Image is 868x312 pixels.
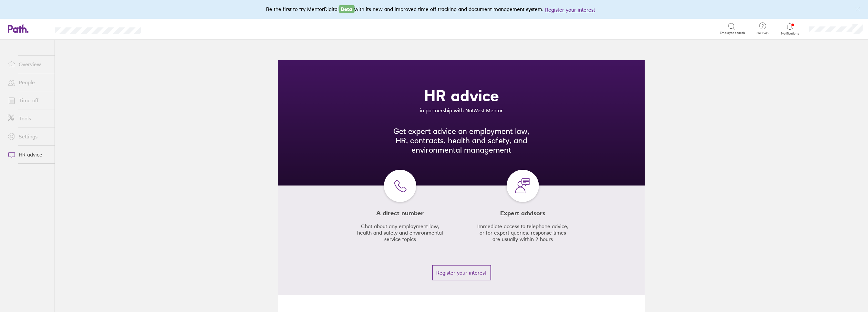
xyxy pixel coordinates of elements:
[291,107,632,114] p: in partnership with NatWest Mentor
[288,87,635,105] h1: HR advice
[474,210,571,217] h3: Expert advisors
[3,94,55,107] a: Time off
[159,25,175,31] div: Search
[780,22,801,35] a: Notifications
[266,5,602,14] div: Be the first to try MentorDigital with its new and improved time off tracking and document manage...
[352,210,449,217] h3: A direct number
[3,58,55,71] a: Overview
[752,31,773,35] span: Get help
[3,148,55,161] a: HR advice
[720,31,745,35] span: Employee search
[437,270,487,276] span: Register your interest
[3,112,55,125] a: Tools
[780,32,801,35] span: Notifications
[3,76,55,89] a: People
[354,223,446,242] p: Chat about any employment law, health and safety and environmental service topics
[432,265,491,280] button: Register your interest
[545,6,595,14] button: Register your interest
[339,5,355,13] span: Beta
[389,126,534,155] p: Get expert advice on employment law, HR, contracts, health and safety, and environmental management
[3,130,55,143] a: Settings
[477,223,569,242] p: Immediate access to telephone advice, or for expert queries, response times are usually within 2 ...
